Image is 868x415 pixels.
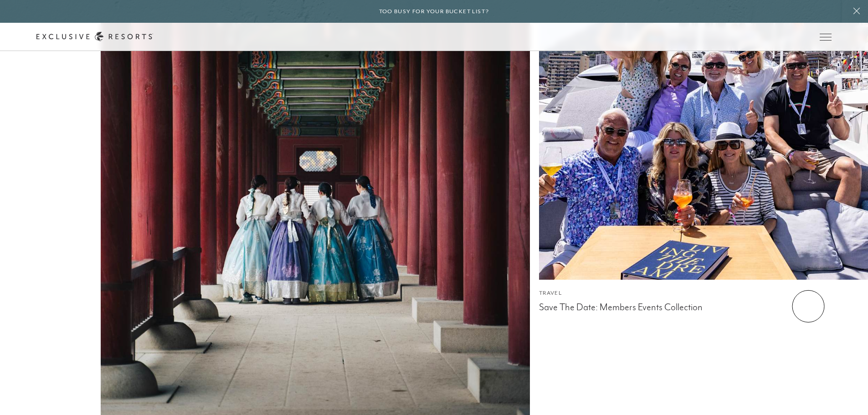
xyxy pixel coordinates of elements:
button: Open navigation [820,34,832,40]
h6: Too busy for your bucket list? [379,7,489,16]
iframe: Qualified Messenger [826,373,868,415]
